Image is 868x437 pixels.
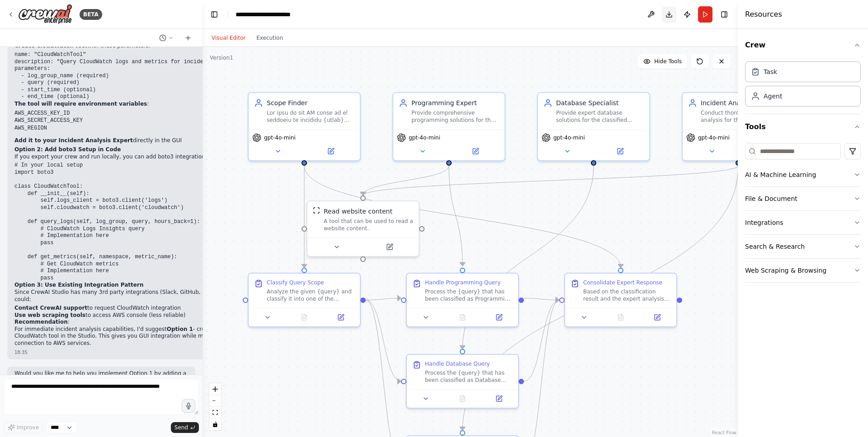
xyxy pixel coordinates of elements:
button: Click to speak your automation idea [182,399,195,413]
strong: Option 1 [167,326,193,332]
button: Start a new chat [181,33,195,43]
nav: breadcrumb [236,10,312,19]
strong: Option 2: Add boto3 Setup in Code [14,146,121,153]
button: fit view [209,407,221,418]
div: Programming ExpertProvide comprehensive programming solutions for the classified {query}. Write, ... [392,92,505,161]
img: Logo [18,4,72,24]
strong: The tool will require environment variables [14,101,147,107]
div: Database SpecialistProvide expert database solutions for the classified {query}. Design optimal d... [537,92,650,161]
div: Incident Analysis ExpertConduct thorough incident analysis for the classified {query}. Investigat... [682,92,795,161]
button: Search & Research [745,235,861,258]
span: gpt-4o-mini [264,134,296,141]
code: name: "CloudWatchTool" description: "Query CloudWatch logs and metrics for incident analysis" par... [14,51,242,100]
g: Edge from 2a84caf3-fe0d-4123-b240-b0e9f372df25 to ec9c481c-0f02-4be3-acb9-1004862b6934 [359,166,743,195]
g: Edge from ea8e75dd-c138-441e-82ff-ddfb2ba7c352 to 88ad656c-6b6c-4ffd-857b-914e607f635f [524,294,559,305]
span: gpt-4o-mini [698,134,730,141]
button: Open in side panel [483,312,514,323]
span: Hide Tools [654,58,682,65]
g: Edge from f3c140db-b269-4489-9c09-ca8e4d7a2379 to 4e0f0594-1412-4762-a805-aac5cade5b52 [300,166,309,268]
g: Edge from 46727732-cd00-4843-b64d-30d0b29aa517 to 88ad656c-6b6c-4ffd-857b-914e607f635f [524,296,559,386]
div: BETA [80,9,102,20]
h4: Resources [745,9,782,20]
div: Version 1 [210,54,233,61]
g: Edge from db942ada-f210-49b7-811e-da05fee69240 to ec9c481c-0f02-4be3-acb9-1004862b6934 [359,166,453,195]
div: Read website content [324,207,392,216]
button: Switch to previous chat [156,33,177,43]
div: Task [764,67,777,76]
div: Scope FinderLor ipsu do sit AM conse ad el seddoeiu te incididu {utlab} etdo mag al eni adminimve... [248,92,361,161]
g: Edge from 2a84caf3-fe0d-4123-b240-b0e9f372df25 to 1c3cedb0-81d4-44cb-a7dd-e62ae34ae048 [458,166,743,430]
button: Integrations [745,211,861,234]
p: Would you like me to help you implement Option 1 by adding a custom CloudWatch tool to your Incid... [14,370,188,391]
button: Tools [745,114,861,139]
p: directly in the GUI [14,137,242,144]
p: : [14,101,242,108]
button: Improve [4,422,43,433]
div: 18:35 [14,349,242,356]
button: No output available [285,312,324,323]
div: ScrapeWebsiteToolRead website contentA tool that can be used to read a website content. [307,200,420,257]
div: Programming Expert [411,98,499,107]
strong: Add it to your Incident Analysis Expert [14,137,133,144]
div: Incident Analysis Expert [701,98,788,107]
p: If you export your crew and run locally, you can add boto3 integration: [14,153,242,161]
div: Provide expert database solutions for the classified {query}. Design optimal database schemas, wr... [556,109,644,124]
button: No output available [602,312,640,323]
div: Tools [745,139,861,290]
p: For immediate incident analysis capabilities, I'd suggest - create a custom CloudWatch tool in th... [14,326,242,347]
div: Handle Programming QueryProcess the {query} that has been classified as Programming scope. Provid... [406,273,519,327]
h2: : [14,319,242,326]
span: Send [175,424,188,431]
g: Edge from 21e27f08-0b6c-486e-bdc1-a4dc85d98c06 to 46727732-cd00-4843-b64d-30d0b29aa517 [458,166,598,349]
div: Classify Query ScopeAnalyze the given {query} and classify it into one of the scopes: Programming... [248,273,361,327]
button: Crew [745,33,861,58]
button: AI & Machine Learning [745,163,861,186]
span: Improve [17,424,39,431]
g: Edge from f3c140db-b269-4489-9c09-ca8e4d7a2379 to 88ad656c-6b6c-4ffd-857b-914e607f635f [300,166,625,268]
div: Lor ipsu do sit AM conse ad el seddoeiu te incididu {utlab} etdo mag al eni adminimve quisno: Exe... [267,109,354,124]
code: AWS_ACCESS_KEY_ID [14,110,70,116]
div: Consolidate Expert ResponseBased on the classification result and the expert analysis from the re... [564,273,677,327]
button: Web Scraping & Browsing [745,259,861,282]
button: File & Document [745,187,861,210]
button: Open in side panel [364,242,415,252]
code: # In your local setup import boto3 class CloudWatchTool: def __init__(self): self.logs_client = b... [14,162,200,281]
p: Since CrewAI Studio has many 3rd party integrations (Slack, GitHub, etc.), you could: [14,289,242,303]
g: Edge from db942ada-f210-49b7-811e-da05fee69240 to ea8e75dd-c138-441e-82ff-ddfb2ba7c352 [444,166,467,266]
button: Open in side panel [642,312,673,323]
div: Analyze the given {query} and classify it into one of the scopes: Programming, Database, or Incid... [267,288,354,302]
strong: Recommendation [14,319,68,325]
strong: Use web scraping tools [14,312,85,318]
div: Handle Programming Query [425,279,500,286]
button: Hide Tools [638,54,687,69]
li: to request CloudWatch integration [14,305,242,312]
div: Process the {query} that has been classified as Programming scope. Provide comprehensive programm... [425,288,513,302]
div: Handle Database Query [425,360,490,367]
div: Crew [745,58,861,114]
button: Hide right sidebar [718,8,731,21]
button: Open in side panel [305,146,356,157]
div: A tool that can be used to read a website content. [324,218,413,232]
button: Open in side panel [450,146,501,157]
button: Open in side panel [594,146,646,157]
button: Visual Editor [206,33,251,43]
div: Handle Database QueryProcess the {query} that has been classified as Database scope. Provide expe... [406,354,519,409]
div: Classify Query Scope [267,279,324,286]
div: Consolidate Expert Response [583,279,662,286]
div: Process the {query} that has been classified as Database scope. Provide expert database solutions... [425,369,513,384]
button: No output available [443,312,482,323]
button: Execution [251,33,288,43]
button: zoom in [209,383,221,395]
img: ScrapeWebsiteTool [313,207,320,214]
div: Database Specialist [556,98,644,107]
button: zoom out [209,395,221,407]
strong: Contact CrewAI support [14,305,87,311]
code: AWS_SECRET_ACCESS_KEY [14,117,83,124]
button: Open in side panel [325,312,356,323]
g: Edge from 4e0f0594-1412-4762-a805-aac5cade5b52 to 46727732-cd00-4843-b64d-30d0b29aa517 [366,296,401,386]
button: Hide left sidebar [208,8,221,21]
button: No output available [443,393,482,404]
div: Scope Finder [267,98,354,107]
li: to access AWS console (less reliable) [14,312,242,319]
span: gpt-4o-mini [553,134,585,141]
